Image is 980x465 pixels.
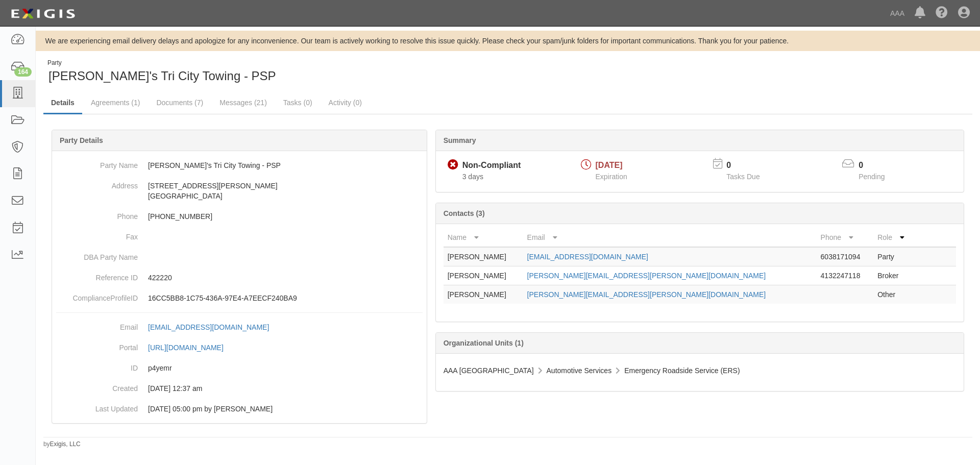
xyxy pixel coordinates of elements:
td: [PERSON_NAME] [444,266,523,285]
span: Emergency Roadside Service (ERS) [624,366,740,375]
td: 6038171094 [817,247,874,266]
b: Contacts (3) [444,209,485,217]
td: Party [873,247,915,266]
a: Details [43,92,82,114]
dt: Fax [56,227,138,242]
span: [DATE] [596,161,623,169]
dt: Portal [56,337,138,353]
span: Pending [859,173,885,181]
dt: Email [56,317,138,332]
a: [PERSON_NAME][EMAIL_ADDRESS][PERSON_NAME][DOMAIN_NAME] [527,272,766,280]
b: Organizational Units (1) [444,339,524,347]
div: Party [47,59,276,67]
p: 16CC5BB8-1C75-436A-97E4-A7EECF240BA9 [148,293,423,303]
a: Activity (0) [321,92,370,113]
span: Since 09/01/2025 [462,173,483,181]
a: Messages (21) [212,92,275,113]
dd: [STREET_ADDRESS][PERSON_NAME] [GEOGRAPHIC_DATA] [56,176,423,206]
span: Automotive Services [547,366,612,375]
p: 422220 [148,273,423,283]
dt: ComplianceProfileID [56,288,138,303]
dd: 04/16/2024 05:00 pm by Benjamin Tully [56,399,423,419]
a: Tasks (0) [276,92,320,113]
div: 164 [14,67,32,77]
th: Phone [817,228,874,247]
a: [EMAIL_ADDRESS][DOMAIN_NAME] [527,253,648,261]
a: Documents (7) [149,92,211,113]
p: 0 [726,160,772,172]
span: Expiration [596,173,627,181]
dt: Reference ID [56,267,138,283]
dt: Phone [56,206,138,222]
p: 0 [859,160,897,172]
dd: p4yemr [56,358,423,378]
a: [URL][DOMAIN_NAME] [148,344,235,352]
td: [PERSON_NAME] [444,285,523,304]
th: Role [873,228,915,247]
b: Summary [444,136,476,144]
dt: DBA Party Name [56,247,138,262]
i: Non-Compliant [448,160,458,170]
a: [PERSON_NAME][EMAIL_ADDRESS][PERSON_NAME][DOMAIN_NAME] [527,290,766,299]
th: Name [444,228,523,247]
div: Non-Compliant [462,160,521,172]
img: logo-5460c22ac91f19d4615b14bd174203de0afe785f0fc80cf4dbbc73dc1793850b.png [8,5,78,23]
dt: ID [56,358,138,373]
dd: 03/10/2023 12:37 am [56,378,423,399]
dt: Created [56,378,138,394]
div: We are experiencing email delivery delays and apologize for any inconvenience. Our team is active... [36,36,980,46]
div: [EMAIL_ADDRESS][DOMAIN_NAME] [148,322,269,332]
dd: [PERSON_NAME]'s Tri City Towing - PSP [56,155,423,176]
a: Agreements (1) [83,92,148,113]
dd: [PHONE_NUMBER] [56,206,423,227]
span: Tasks Due [726,173,759,181]
dt: Last Updated [56,399,138,414]
a: [EMAIL_ADDRESS][DOMAIN_NAME] [148,323,280,331]
td: Broker [873,266,915,285]
a: Exigis, LLC [50,440,81,448]
span: AAA [GEOGRAPHIC_DATA] [444,366,534,375]
div: Dave's Tri City Towing - PSP [43,59,500,85]
dt: Party Name [56,155,138,170]
small: by [43,440,81,449]
th: Email [523,228,817,247]
b: Party Details [60,136,103,144]
i: Help Center - Complianz [936,7,948,19]
td: [PERSON_NAME] [444,247,523,266]
td: 4132247118 [817,266,874,285]
a: AAA [885,3,910,23]
td: Other [873,285,915,304]
dt: Address [56,176,138,191]
span: [PERSON_NAME]'s Tri City Towing - PSP [48,69,276,83]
